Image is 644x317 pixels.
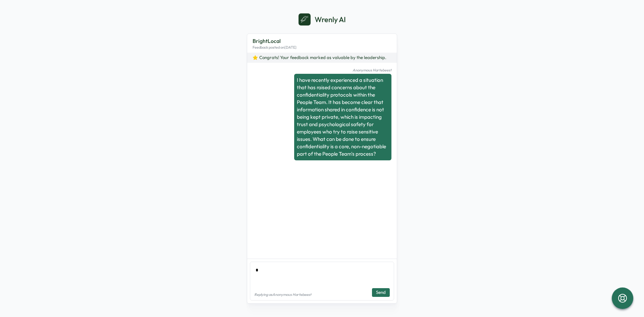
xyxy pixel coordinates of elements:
button: Send [372,288,390,297]
p: Feedback posted on [DATE] [253,45,297,50]
p: Wrenly AI [315,14,346,25]
p: Replying as Anonymous Hartebeest [254,293,311,297]
a: Wrenly AI [299,13,346,25]
p: BrightLocal [253,37,297,45]
p: Anonymous Hartebeest [294,68,391,72]
span: I have recently experienced a situation that has raised concerns about the confidentiality protoc... [297,77,386,157]
span: Congrats! Your feedback marked as valuable by the leadership. [259,55,386,61]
